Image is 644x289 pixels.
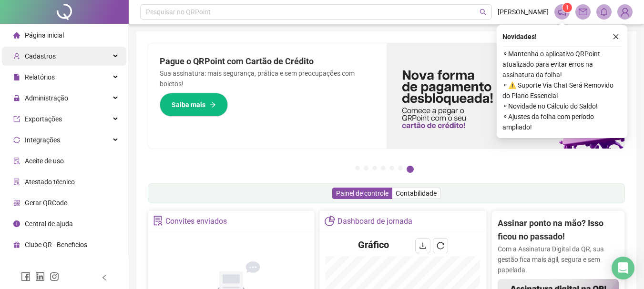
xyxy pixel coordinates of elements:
img: banner%2F096dab35-e1a4-4d07-87c2-cf089f3812bf.png [387,43,625,149]
img: 87589 [618,5,632,19]
button: 2 [364,166,368,170]
button: Saiba mais [160,93,228,117]
div: Open Intercom Messenger [612,257,634,279]
span: info-circle [13,220,20,227]
span: solution [153,216,163,226]
span: Página inicial [25,31,64,39]
span: Novidades ! [502,31,537,42]
span: 1 [566,4,569,11]
span: Painel de controle [336,189,388,197]
span: Central de ajuda [25,220,73,228]
button: 7 [407,166,414,173]
span: solution [13,179,20,185]
span: lock [13,95,20,101]
span: Atestado técnico [25,178,75,186]
span: notification [558,8,566,16]
span: download [419,242,427,249]
button: 5 [389,166,394,170]
span: Gerar QRCode [25,199,67,207]
span: Saiba mais [172,100,205,110]
span: ⚬ ⚠️ Suporte Via Chat Será Removido do Plano Essencial [502,80,622,101]
span: home [13,32,20,39]
div: Dashboard de jornada [337,213,412,229]
span: Exportações [25,115,62,123]
p: Sua assinatura: mais segurança, prática e sem preocupações com boletos! [160,68,375,89]
span: gift [13,241,20,248]
span: sync [13,137,20,143]
span: ⚬ Novidade no Cálculo do Saldo! [502,101,622,111]
h2: Assinar ponto na mão? Isso ficou no passado! [498,217,619,244]
span: [PERSON_NAME] [498,7,549,17]
span: search [480,9,487,16]
span: Administração [25,94,68,102]
span: instagram [50,272,59,281]
span: linkedin [35,272,45,281]
span: Relatórios [25,73,55,81]
span: mail [579,8,587,16]
span: reload [437,242,444,249]
span: ⚬ Ajustes da folha com período ampliado! [502,111,622,132]
span: left [101,274,108,281]
span: close [613,33,619,40]
h4: Gráfico [358,238,389,251]
span: ⚬ Mantenha o aplicativo QRPoint atualizado para evitar erros na assinatura da folha! [502,49,622,80]
span: Aceite de uso [25,157,64,165]
span: Clube QR - Beneficios [25,241,87,249]
button: 3 [372,166,377,170]
span: facebook [21,272,31,281]
button: 6 [398,166,403,170]
span: export [13,116,20,122]
span: pie-chart [325,216,335,226]
button: 4 [381,166,386,170]
span: bell [600,8,608,16]
span: Cadastros [25,52,56,60]
span: Contabilidade [396,189,437,197]
div: Convites enviados [165,213,227,229]
span: file [13,74,20,80]
button: 1 [355,166,360,170]
span: qrcode [13,199,20,206]
sup: 1 [562,3,572,12]
h2: Pague o QRPoint com Cartão de Crédito [160,55,375,68]
p: Com a Assinatura Digital da QR, sua gestão fica mais ágil, segura e sem papelada. [498,244,619,275]
span: audit [13,158,20,164]
span: user-add [13,53,20,60]
span: arrow-right [209,101,216,108]
span: Integrações [25,136,60,144]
